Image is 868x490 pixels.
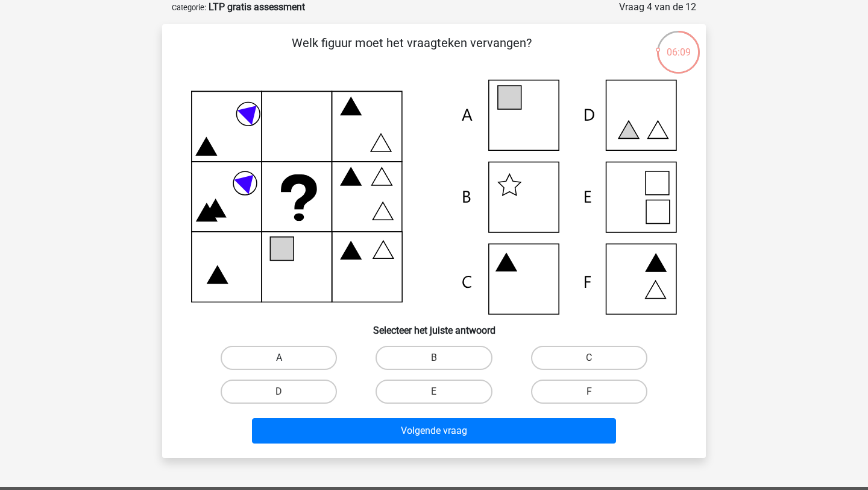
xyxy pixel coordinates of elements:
label: E [376,380,492,404]
div: 06:09 [656,30,701,60]
p: Welk figuur moet het vraagteken vervangen? [181,34,641,70]
button: Volgende vraag [252,418,617,444]
label: F [531,380,647,404]
label: B [376,346,492,370]
label: A [221,346,337,370]
label: D [221,380,337,404]
h6: Selecteer het juiste antwoord [181,315,687,336]
small: Categorie: [172,3,206,12]
label: C [531,346,647,370]
strong: LTP gratis assessment [209,1,305,13]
